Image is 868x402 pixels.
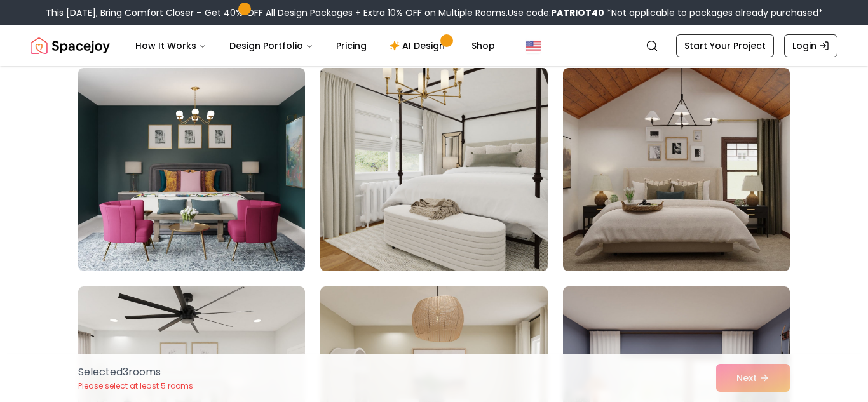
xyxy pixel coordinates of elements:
span: *Not applicable to packages already purchased* [604,6,823,19]
img: Spacejoy Logo [31,33,110,58]
div: This [DATE], Bring Comfort Closer – Get 40% OFF All Design Packages + Extra 10% OFF on Multiple R... [46,6,823,19]
img: Room room-13 [78,68,305,271]
p: Please select at least 5 rooms [78,381,193,391]
a: Start Your Project [676,34,774,57]
p: Selected 3 room s [78,365,193,380]
button: How It Works [125,33,217,58]
a: AI Design [379,33,459,58]
span: Use code: [508,6,604,19]
b: PATRIOT40 [551,6,604,19]
nav: Global [31,25,837,66]
a: Spacejoy [31,33,110,58]
button: Design Portfolio [219,33,323,58]
a: Shop [461,33,505,58]
img: United States [526,38,541,53]
nav: Main [125,33,505,58]
a: Pricing [326,33,377,58]
a: Login [784,34,837,57]
img: Room room-15 [563,68,790,271]
img: Room room-14 [315,63,553,276]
